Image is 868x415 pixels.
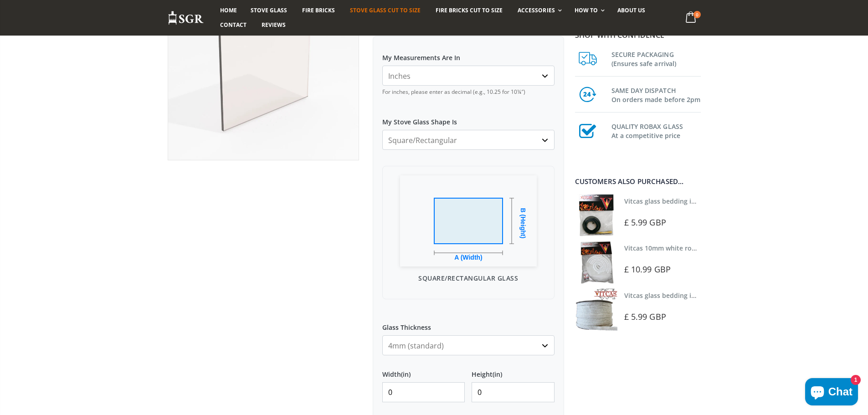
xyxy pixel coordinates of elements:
span: Fire Bricks Cut To Size [436,6,503,14]
label: My Measurements Are In [382,46,555,62]
label: Height [472,362,555,379]
label: Width [382,362,465,379]
span: 0 [693,11,701,18]
p: For inches, please enter as decimal (e.g., 10.25 for 10¼″) [382,88,555,96]
a: Vitcas 10mm white rope kit - includes rope seal and glue! [624,244,803,252]
span: £ 5.99 GBP [624,311,666,322]
span: About us [617,6,645,14]
a: About us [611,3,652,18]
img: Stove Glass Replacement [168,10,204,26]
a: Vitcas glass bedding in tape - 2mm x 15mm x 2 meters (White) [624,291,818,300]
a: Accessories [511,3,566,18]
span: How To [575,6,598,14]
a: Vitcas glass bedding in tape - 2mm x 10mm x 2 meters [624,197,794,205]
span: Accessories [518,6,555,14]
span: Contact [220,21,247,29]
a: Reviews [255,18,293,32]
span: (in) [401,370,411,379]
span: Fire Bricks [302,6,335,14]
p: Square/Rectangular Glass [392,273,545,283]
img: Vitcas white rope, glue and gloves kit 10mm [575,241,617,283]
img: Vitcas stove glass bedding in tape [575,194,617,236]
span: £ 5.99 GBP [624,217,666,228]
inbox-online-store-chat: Shopify online store chat [802,378,861,408]
a: Fire Bricks [295,3,342,18]
a: Fire Bricks Cut To Size [429,3,509,18]
a: 0 [682,9,700,27]
img: Square/Rectangular Glass [400,175,537,266]
span: Reviews [262,21,286,29]
a: Stove Glass [244,3,294,18]
h3: SAME DAY DISPATCH On orders made before 2pm [611,84,701,104]
a: Home [213,3,244,18]
a: Contact [213,18,253,32]
span: £ 10.99 GBP [624,264,671,275]
h3: SECURE PACKAGING (Ensures safe arrival) [611,48,701,68]
span: Stove Glass [251,6,287,14]
label: Glass Thickness [382,315,555,332]
img: Vitcas stove glass bedding in tape [575,288,617,331]
a: Stove Glass Cut To Size [343,3,427,18]
h3: QUALITY ROBAX GLASS At a competitive price [611,120,701,140]
label: My Stove Glass Shape Is [382,110,555,126]
span: (in) [493,370,502,379]
a: How To [568,3,609,18]
span: Stove Glass Cut To Size [350,6,421,14]
div: Customers also purchased... [575,178,701,185]
span: Home [220,6,237,14]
